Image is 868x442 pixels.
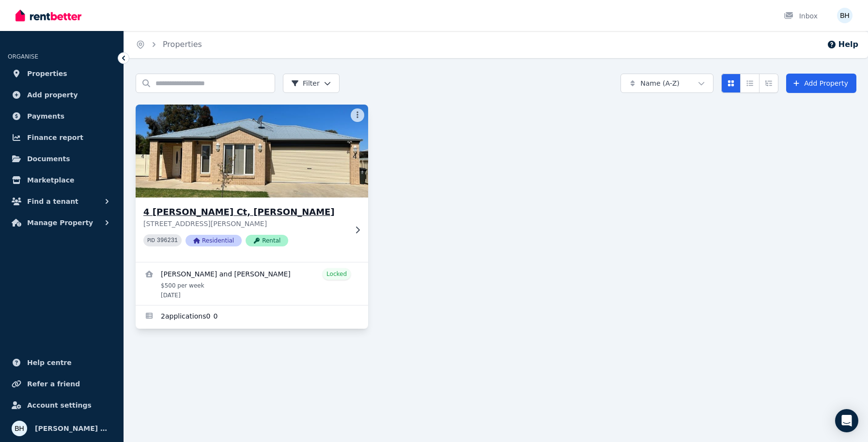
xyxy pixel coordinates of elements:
span: Account settings [27,399,92,411]
span: Filter [291,78,320,88]
button: Card view [721,74,741,93]
span: [PERSON_NAME] & [PERSON_NAME] [35,423,112,434]
div: View options [721,74,778,93]
div: Inbox [784,11,818,21]
span: Add property [27,89,78,101]
a: Add Property [786,74,856,93]
a: Payments [8,107,116,126]
nav: Breadcrumb [124,31,214,58]
button: Compact list view [740,74,759,93]
span: Residential [186,235,242,246]
span: Manage Property [27,217,93,229]
a: Add property [8,85,116,105]
a: Marketplace [8,170,116,190]
a: Finance report [8,128,116,147]
span: Documents [27,153,70,165]
span: Name (A-Z) [640,78,680,88]
small: PID [147,238,155,243]
img: RentBetter [15,8,81,23]
a: Documents [8,149,116,168]
img: 4 Chamberlain Ct, Deniliquin [130,102,374,200]
span: ORGANISE [8,53,38,60]
img: Bradley Hulm & Maria Hulm [12,421,27,436]
span: Finance report [27,132,83,143]
div: Open Intercom Messenger [835,409,858,432]
a: Help centre [8,353,116,372]
a: Refer a friend [8,374,116,394]
a: Applications for 4 Chamberlain Ct, Deniliquin [136,305,368,329]
button: Help [827,39,858,50]
span: Rental [246,235,288,246]
span: Find a tenant [27,196,78,207]
button: Filter [283,74,340,93]
button: Find a tenant [8,192,116,211]
a: Properties [163,40,202,49]
a: Account settings [8,396,116,415]
span: Help centre [27,357,72,368]
span: Refer a friend [27,378,80,390]
a: 4 Chamberlain Ct, Deniliquin4 [PERSON_NAME] Ct, [PERSON_NAME][STREET_ADDRESS][PERSON_NAME]PID 396... [136,105,368,262]
h3: 4 [PERSON_NAME] Ct, [PERSON_NAME] [143,205,347,219]
span: Payments [27,110,64,122]
a: Properties [8,64,116,83]
span: Marketplace [27,174,74,186]
span: Properties [27,68,67,79]
button: Expanded list view [759,74,778,93]
p: [STREET_ADDRESS][PERSON_NAME] [143,219,347,229]
button: More options [351,108,364,122]
code: 396231 [157,237,178,244]
button: Manage Property [8,213,116,232]
button: Name (A-Z) [620,74,713,93]
img: Bradley Hulm & Maria Hulm [837,8,852,23]
a: View details for Paul and Lee Clear [136,262,368,305]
